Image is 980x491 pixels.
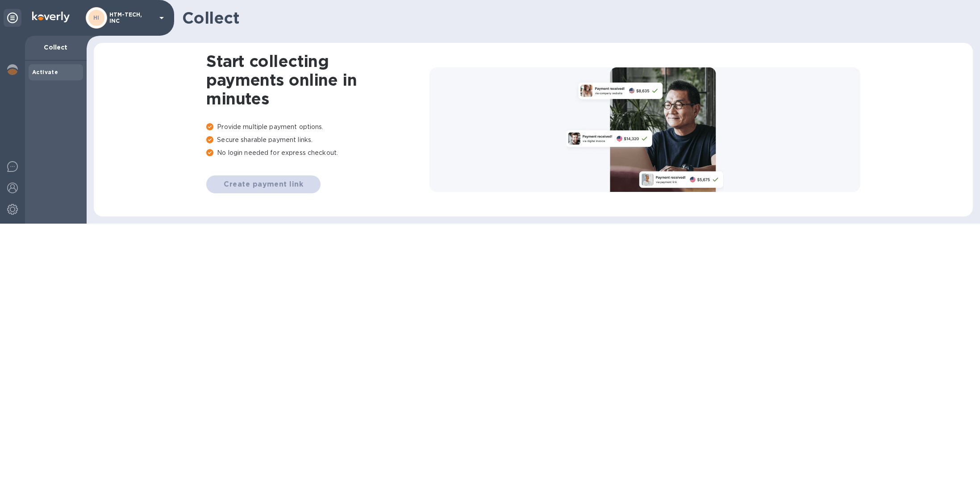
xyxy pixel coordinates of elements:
b: HI [93,14,100,21]
p: HTM-TECH, INC [109,12,154,24]
div: Unpin categories [4,9,21,27]
h1: Collect [182,8,966,27]
p: Secure sharable payment links. [206,135,430,145]
img: Logo [32,12,70,22]
p: Provide multiple payment options. [206,122,430,132]
p: Collect [32,43,79,52]
h1: Start collecting payments online in minutes [206,52,430,108]
b: Activate [32,69,58,75]
p: No login needed for express checkout. [206,148,430,158]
